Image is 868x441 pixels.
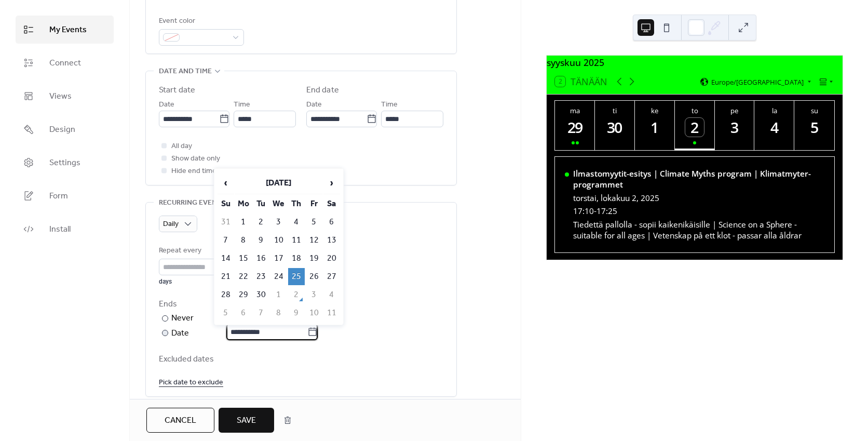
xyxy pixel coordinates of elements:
span: ‹ [218,172,234,193]
td: 10 [306,304,322,322]
td: 7 [218,232,234,249]
td: 26 [306,268,322,285]
a: Settings [16,149,114,177]
a: Design [16,115,114,143]
span: › [324,172,340,193]
td: 21 [218,268,234,285]
td: 19 [306,250,322,267]
td: 15 [235,250,252,267]
td: 23 [253,268,269,285]
span: Hide end time [171,165,216,178]
button: Cancel [146,408,214,433]
th: Fr [306,195,322,212]
td: 8 [270,304,287,322]
div: Event color [159,15,242,28]
div: torstai, lokakuu 2, 2025 [573,193,824,204]
td: 4 [323,286,340,303]
div: Repeat every [159,245,238,257]
td: 28 [218,286,234,303]
td: 16 [253,250,269,267]
td: 9 [288,304,305,322]
span: Date and time [159,65,212,78]
div: Ends [159,298,441,311]
span: - [594,206,596,217]
td: 6 [235,304,252,322]
td: 17 [270,250,287,267]
span: Settings [49,157,80,169]
div: Start date [159,84,195,97]
span: Date [306,99,322,111]
td: 1 [270,286,287,303]
button: to2 [675,101,715,150]
span: Save [237,415,256,427]
th: Sa [323,195,340,212]
th: We [270,195,287,212]
div: syyskuu 2025 [547,56,843,69]
span: Connect [49,57,81,70]
td: 13 [323,232,340,249]
span: Europe/[GEOGRAPHIC_DATA] [711,78,804,85]
td: 11 [323,304,340,322]
a: Install [16,215,114,243]
span: My Events [49,24,87,36]
div: Date [171,327,318,340]
div: 3 [725,118,744,137]
td: 12 [306,232,322,249]
span: Recurring event [159,197,222,209]
td: 2 [253,213,269,231]
td: 25 [288,268,305,285]
div: to [678,106,712,115]
a: My Events [16,16,114,44]
td: 14 [218,250,234,267]
td: 4 [288,213,305,231]
span: Cancel [165,415,196,427]
span: 17:10 [573,206,594,217]
div: 29 [566,118,585,137]
div: 4 [765,118,784,137]
span: Show date only [171,153,220,165]
button: Save [219,408,274,433]
td: 24 [270,268,287,285]
td: 10 [270,232,287,249]
span: Pick date to exclude [159,377,223,389]
span: Time [234,99,250,111]
span: Install [49,223,71,236]
td: 18 [288,250,305,267]
td: 8 [235,232,252,249]
a: Form [16,182,114,210]
th: Th [288,195,305,212]
td: 3 [306,286,322,303]
button: ke1 [635,101,675,150]
a: Connect [16,49,114,77]
td: 5 [306,213,322,231]
div: ma [558,106,592,115]
a: Views [16,82,114,110]
td: 6 [323,213,340,231]
td: 22 [235,268,252,285]
span: Excluded dates [159,353,443,366]
button: ma29 [555,101,595,150]
span: All day [171,140,192,153]
td: 1 [235,213,252,231]
div: pe [718,106,752,115]
div: ke [638,106,672,115]
td: 3 [270,213,287,231]
span: Design [49,124,75,136]
td: 9 [253,232,269,249]
span: Time [381,99,398,111]
th: Tu [253,195,269,212]
td: 29 [235,286,252,303]
button: su5 [794,101,834,150]
div: Ilmastomyytit-esitys | Climate Myths program | Klimatmyter-programmet [573,168,824,190]
div: 30 [606,118,625,137]
div: su [797,106,831,115]
td: 30 [253,286,269,303]
button: ti30 [595,101,635,150]
div: End date [306,84,339,97]
td: 7 [253,304,269,322]
td: 2 [288,286,305,303]
button: pe3 [715,101,755,150]
div: ti [598,106,632,115]
div: la [757,106,791,115]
